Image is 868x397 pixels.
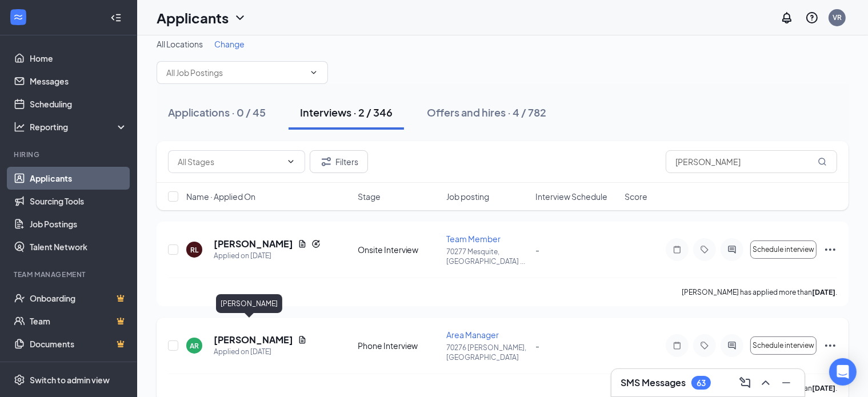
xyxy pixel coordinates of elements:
svg: Tag [698,341,711,350]
a: Applicants [30,167,127,190]
a: Messages [30,70,127,93]
p: 70276 [PERSON_NAME], [GEOGRAPHIC_DATA] [446,343,529,362]
svg: ChevronUp [759,376,773,390]
button: Minimize [777,374,795,392]
div: VR [833,13,842,22]
svg: Reapply [311,239,321,248]
svg: ActiveChat [725,341,739,350]
svg: Tag [698,245,711,254]
h3: SMS Messages [621,376,686,389]
div: 63 [697,378,706,388]
div: Open Intercom Messenger [829,358,857,386]
div: Hiring [14,150,125,159]
div: Interviews · 2 / 346 [300,105,393,119]
h5: [PERSON_NAME] [214,238,293,250]
svg: ActiveChat [725,245,739,254]
svg: Minimize [779,376,793,390]
a: Scheduling [30,93,127,115]
b: [DATE] [812,384,835,392]
div: RL [190,245,198,255]
span: Score [625,191,647,202]
svg: Note [670,245,684,254]
svg: Analysis [14,121,25,133]
div: Reporting [30,121,128,133]
span: Area Manager [446,330,499,340]
h5: [PERSON_NAME] [214,334,293,346]
h1: Applicants [157,8,229,27]
a: Talent Network [30,235,127,258]
span: Job posting [446,191,489,202]
div: Applied on [DATE] [214,250,321,262]
span: - [535,244,539,255]
svg: ChevronDown [233,11,247,25]
button: Schedule interview [750,336,817,355]
button: Filter Filters [310,150,368,173]
span: Stage [358,191,381,202]
div: Team Management [14,270,125,279]
div: AR [190,341,199,351]
svg: Note [670,341,684,350]
input: All Job Postings [166,66,305,79]
svg: ComposeMessage [738,376,752,390]
svg: Document [298,335,307,344]
button: Schedule interview [750,240,817,259]
b: [DATE] [812,288,835,296]
input: All Stages [178,155,282,168]
span: Interview Schedule [535,191,607,202]
svg: ChevronDown [286,157,295,166]
div: Applications · 0 / 45 [168,105,266,119]
a: TeamCrown [30,310,127,332]
p: [PERSON_NAME] has applied more than . [682,287,837,297]
a: Sourcing Tools [30,190,127,212]
span: Schedule interview [753,246,814,254]
svg: Document [298,239,307,248]
svg: WorkstreamLogo [13,11,24,23]
button: ChevronUp [757,374,775,392]
svg: QuestionInfo [805,11,819,25]
a: OnboardingCrown [30,287,127,310]
span: Team Member [446,234,501,244]
div: Phone Interview [358,340,440,351]
svg: MagnifyingGlass [818,157,827,166]
div: Switch to admin view [30,374,110,386]
a: DocumentsCrown [30,332,127,355]
svg: Ellipses [823,339,837,352]
svg: Collapse [110,12,122,23]
span: All Locations [157,39,203,49]
span: Name · Applied On [186,191,255,202]
a: Job Postings [30,212,127,235]
div: Onsite Interview [358,244,440,255]
svg: Ellipses [823,243,837,256]
button: ComposeMessage [736,374,754,392]
a: SurveysCrown [30,355,127,378]
svg: ChevronDown [309,68,318,77]
span: - [535,340,539,351]
span: Change [214,39,245,49]
div: [PERSON_NAME] [216,294,282,313]
div: Offers and hires · 4 / 782 [427,105,546,119]
svg: Filter [319,155,333,169]
span: Schedule interview [753,342,814,350]
svg: Notifications [780,11,794,25]
svg: Settings [14,374,25,386]
a: Home [30,47,127,70]
p: 70277 Mesquite, [GEOGRAPHIC_DATA] ... [446,247,529,266]
div: Applied on [DATE] [214,346,307,358]
input: Search in interviews [666,150,837,173]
